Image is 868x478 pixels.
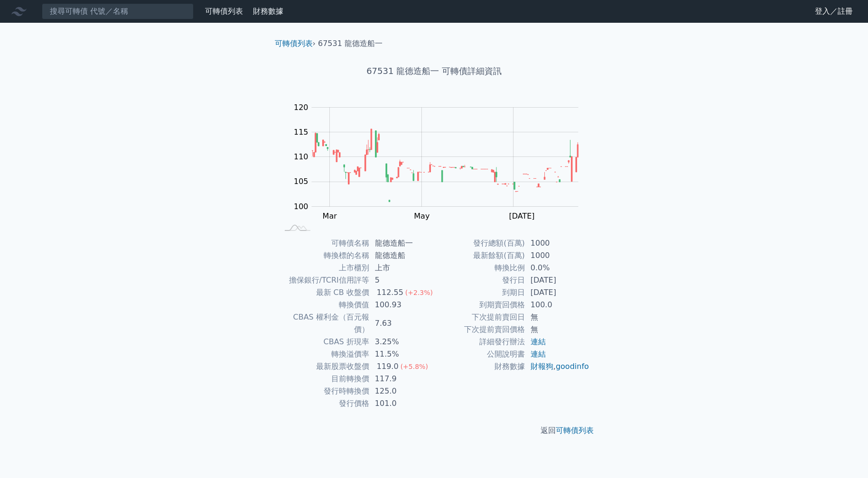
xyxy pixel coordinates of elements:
[525,262,590,274] td: 0.0%
[318,38,383,49] li: 67531 龍德造船一
[375,360,401,373] div: 119.0
[279,237,369,249] td: 可轉債名稱
[279,336,369,348] td: CBAS 折現率
[556,362,589,371] a: goodinfo
[205,7,243,16] a: 可轉債列表
[369,299,434,311] td: 100.93
[294,103,308,112] tspan: 120
[294,128,308,137] tspan: 115
[434,249,525,262] td: 最新餘額(百萬)
[294,177,308,186] tspan: 105
[525,237,590,249] td: 1000
[275,39,313,48] a: 可轉債列表
[405,289,433,296] span: (+2.3%)
[369,385,434,397] td: 125.0
[279,397,369,410] td: 發行價格
[369,373,434,385] td: 117.9
[525,311,590,323] td: 無
[279,385,369,397] td: 發行時轉換價
[275,38,316,49] li: ›
[509,211,535,221] tspan: [DATE]
[525,274,590,286] td: [DATE]
[531,349,546,358] a: 連結
[267,64,601,78] h1: 67531 龍德造船一 可轉債詳細資訊
[434,286,525,299] td: 到期日
[414,211,429,221] tspan: May
[434,323,525,336] td: 下次提前賣回價格
[253,7,283,16] a: 財務數據
[369,348,434,360] td: 11.5%
[525,299,590,311] td: 100.0
[267,425,601,436] p: 返回
[369,274,434,286] td: 5
[525,286,590,299] td: [DATE]
[294,152,308,161] tspan: 110
[525,360,590,373] td: ,
[525,323,590,336] td: 無
[556,426,594,435] a: 可轉債列表
[279,360,369,373] td: 最新股票收盤價
[279,249,369,262] td: 轉換標的名稱
[369,336,434,348] td: 3.25%
[531,362,553,371] a: 財報狗
[434,311,525,323] td: 下次提前賣回日
[369,237,434,249] td: 龍德造船一
[279,274,369,286] td: 擔保銀行/TCRI信用評等
[279,299,369,311] td: 轉換價值
[369,262,434,274] td: 上市
[434,299,525,311] td: 到期賣回價格
[279,373,369,385] td: 目前轉換價
[289,103,593,221] g: Chart
[434,360,525,373] td: 財務數據
[807,4,860,19] a: 登入／註冊
[525,249,590,262] td: 1000
[279,286,369,299] td: 最新 CB 收盤價
[279,262,369,274] td: 上市櫃別
[42,3,194,19] input: 搜尋可轉債 代號／名稱
[279,348,369,360] td: 轉換溢價率
[294,202,308,211] tspan: 100
[369,249,434,262] td: 龍德造船
[434,348,525,360] td: 公開說明書
[323,211,337,221] tspan: Mar
[279,311,369,336] td: CBAS 權利金（百元報價）
[434,262,525,274] td: 轉換比例
[531,337,546,346] a: 連結
[369,311,434,336] td: 7.63
[434,274,525,286] td: 發行日
[434,336,525,348] td: 詳細發行辦法
[375,286,405,299] div: 112.55
[434,237,525,249] td: 發行總額(百萬)
[401,363,428,370] span: (+5.8%)
[369,397,434,410] td: 101.0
